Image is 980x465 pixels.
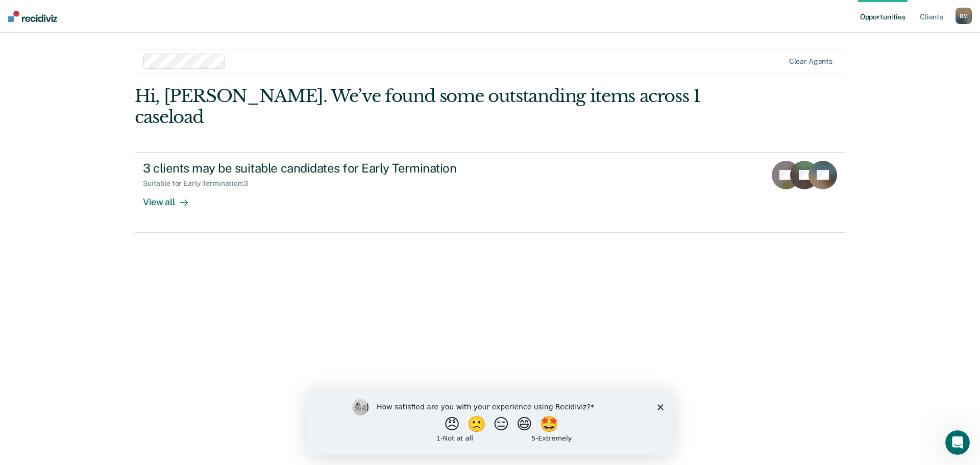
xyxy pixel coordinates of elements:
[143,179,256,188] div: Suitable for Early Termination : 3
[135,152,845,233] a: 3 clients may be suitable candidates for Early TerminationSuitable for Early Termination:3View all
[955,8,972,24] div: B M
[143,188,200,208] div: View all
[135,86,703,128] div: Hi, [PERSON_NAME]. We’ve found some outstanding items across 1 caseload
[8,11,57,22] img: Recidiviz
[789,57,832,66] div: Clear agents
[955,8,972,24] button: BM
[143,161,501,176] div: 3 clients may be suitable candidates for Early Termination
[945,430,970,455] iframe: Intercom live chat
[307,389,673,455] iframe: Survey by Kim from Recidiviz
